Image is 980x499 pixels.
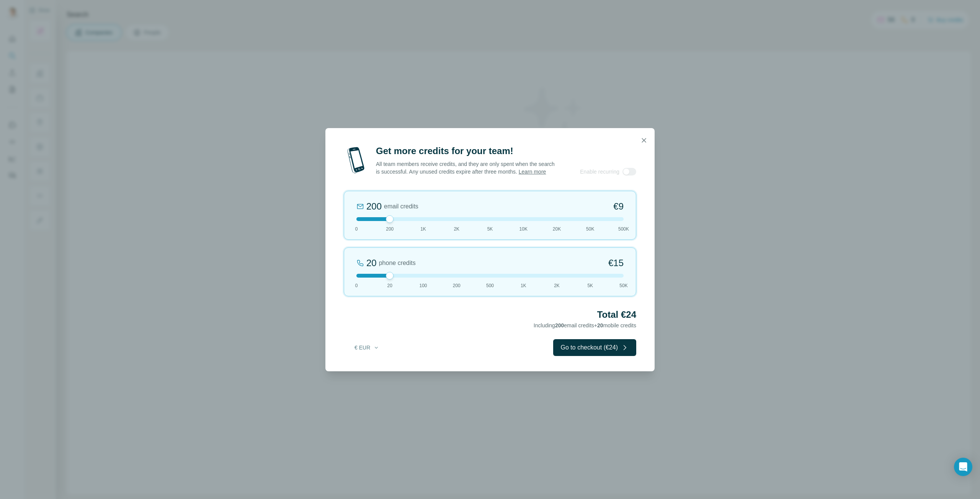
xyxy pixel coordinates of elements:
[387,282,392,289] span: 20
[486,282,494,289] span: 500
[386,226,394,232] span: 200
[376,160,555,176] p: All team members receive credits, and they are only spent when the search is successful. Any unus...
[366,257,377,269] div: 20
[419,282,427,289] span: 100
[553,226,561,232] span: 20K
[613,200,624,213] span: €9
[553,339,636,356] button: Go to checkout (€24)
[454,226,459,232] span: 2K
[344,145,368,176] img: mobile-phone
[608,257,624,269] span: €15
[355,282,358,289] span: 0
[453,282,461,289] span: 200
[521,282,526,289] span: 1K
[384,202,418,211] span: email credits
[586,226,594,232] span: 50K
[954,458,972,476] div: Open Intercom Messenger
[366,200,382,213] div: 200
[534,322,636,328] span: Including email credits + mobile credits
[379,258,416,268] span: phone credits
[555,322,564,328] span: 200
[580,168,619,176] span: Enable recurring
[519,169,546,175] a: Learn more
[355,226,358,232] span: 0
[344,309,636,321] h2: Total €24
[618,226,629,232] span: 500K
[619,282,627,289] span: 50K
[587,282,593,289] span: 5K
[487,226,493,232] span: 5K
[597,322,603,328] span: 20
[349,341,385,354] button: € EUR
[420,226,426,232] span: 1K
[519,226,528,232] span: 10K
[554,282,560,289] span: 2K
